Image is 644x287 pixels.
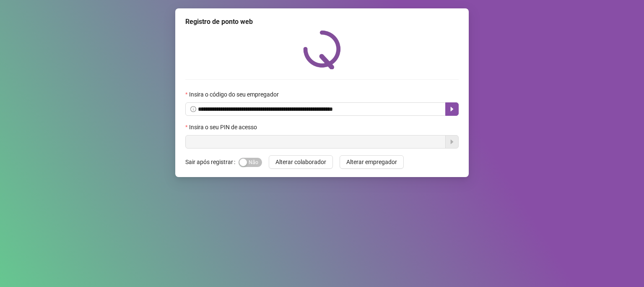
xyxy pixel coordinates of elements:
[275,157,326,167] span: Alterar colaborador
[185,90,284,99] label: Insira o código do seu empregador
[346,157,397,167] span: Alterar empregador
[190,106,196,112] span: info-circle
[340,155,404,169] button: Alterar empregador
[449,106,455,112] span: caret-right
[303,30,341,69] img: QRPoint
[269,155,333,169] button: Alterar colaborador
[185,155,239,169] label: Sair após registrar
[185,123,262,132] label: Insira o seu PIN de acesso
[185,17,459,27] div: Registro de ponto web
